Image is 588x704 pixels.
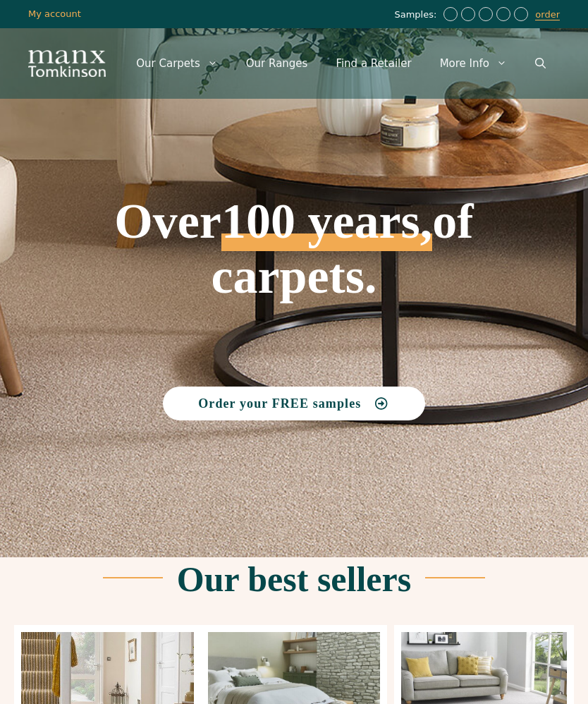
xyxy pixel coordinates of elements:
[122,42,560,85] nav: Primary
[232,42,322,85] a: Our Ranges
[535,9,560,20] a: order
[78,95,510,302] h1: Over of carpets.
[221,209,432,251] span: 100 years,
[521,42,560,85] a: Open Search Bar
[321,42,425,85] a: Find a Retailer
[394,9,440,21] span: Samples:
[28,50,106,77] img: Manx Tomkinson
[426,42,521,85] a: More Info
[177,562,411,597] h2: Our best sellers
[122,42,232,85] a: Our Carpets
[163,387,425,420] a: Order your FREE samples
[28,8,81,19] a: My account
[198,397,361,410] span: Order your FREE samples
